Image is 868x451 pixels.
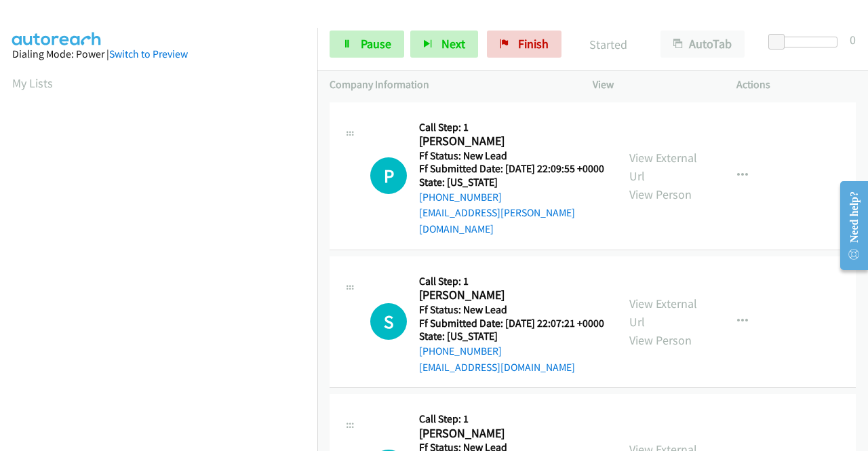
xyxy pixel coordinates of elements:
[419,412,605,426] h5: Call Step: 1
[441,36,465,52] span: Next
[410,31,478,58] button: Next
[736,77,856,93] p: Actions
[518,36,549,52] span: Finish
[419,330,604,343] h5: State: [US_STATE]
[775,37,837,47] div: Delay between calls (in seconds)
[580,35,636,54] p: Started
[330,77,568,93] p: Company Information
[419,288,600,303] h2: [PERSON_NAME]
[419,275,604,288] h5: Call Step: 1
[370,157,407,194] h1: P
[419,162,605,176] h5: Ff Submitted Date: [DATE] 22:09:55 +0000
[109,47,188,60] a: Switch to Preview
[629,332,692,348] a: View Person
[419,134,600,149] h2: [PERSON_NAME]
[850,31,856,49] div: 0
[419,361,575,374] a: [EMAIL_ADDRESS][DOMAIN_NAME]
[370,303,407,340] div: The call is yet to be attempted
[419,345,502,357] a: [PHONE_NUMBER]
[370,157,407,194] div: The call is yet to be attempted
[629,187,692,202] a: View Person
[361,36,391,52] span: Pause
[487,31,561,58] a: Finish
[12,46,305,62] div: Dialing Mode: Power |
[12,75,53,91] a: My Lists
[330,31,404,58] a: Pause
[370,303,407,340] h1: S
[629,296,697,330] a: View External Url
[419,176,605,189] h5: State: [US_STATE]
[419,206,575,235] a: [EMAIL_ADDRESS][PERSON_NAME][DOMAIN_NAME]
[660,31,745,58] button: AutoTab
[419,303,604,317] h5: Ff Status: New Lead
[629,150,697,184] a: View External Url
[419,191,502,203] a: [PHONE_NUMBER]
[419,426,600,442] h2: [PERSON_NAME]
[419,317,604,330] h5: Ff Submitted Date: [DATE] 22:07:21 +0000
[419,121,605,134] h5: Call Step: 1
[829,172,868,279] iframe: Resource Center
[419,149,605,163] h5: Ff Status: New Lead
[593,77,712,93] p: View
